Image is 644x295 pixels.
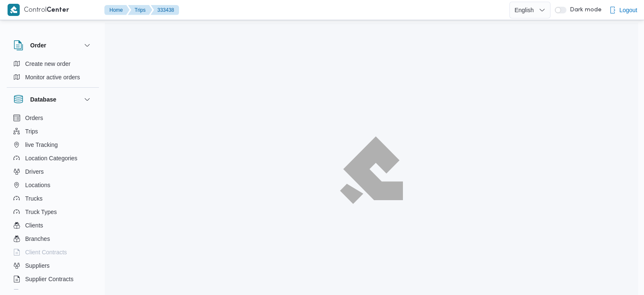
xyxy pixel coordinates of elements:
button: Order [13,40,92,50]
button: Branches [10,232,96,245]
h3: Database [30,94,56,104]
button: Logout [606,2,641,18]
span: Truck Types [25,207,57,217]
span: live Tracking [25,140,58,150]
img: X8yXhbKr1z7QwAAAABJRU5ErkJggg== [8,4,20,16]
span: Branches [25,234,50,244]
h3: Order [30,40,46,50]
button: Home [104,5,130,15]
button: Client Contracts [10,245,96,259]
span: Locations [25,180,50,190]
button: Location Categories [10,151,96,165]
b: Center [47,7,69,13]
button: live Tracking [10,138,96,151]
span: Dark mode [566,7,602,13]
span: Create new order [25,59,70,69]
span: Location Categories [25,153,78,163]
span: Orders [25,113,43,123]
img: ILLA Logo [344,141,400,200]
button: Database [13,94,92,104]
span: Client Contracts [25,247,67,257]
div: Database [7,111,99,293]
span: Logout [619,5,637,15]
button: Locations [10,178,96,192]
span: Supplier Contracts [25,274,73,284]
span: Monitor active orders [25,72,80,82]
button: Trips [128,5,152,15]
button: Orders [10,111,96,125]
button: Monitor active orders [10,70,96,84]
span: Drivers [25,167,44,177]
button: Trips [10,125,96,138]
button: Clients [10,219,96,232]
button: 333438 [151,5,179,15]
span: Clients [25,220,43,230]
span: Suppliers [25,261,49,271]
button: Create new order [10,57,96,70]
span: Trucks [25,193,42,204]
button: Drivers [10,165,96,178]
span: Trips [25,126,38,136]
button: Truck Types [10,205,96,219]
button: Suppliers [10,259,96,272]
button: Trucks [10,192,96,205]
button: Supplier Contracts [10,272,96,286]
div: Order [7,57,99,87]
